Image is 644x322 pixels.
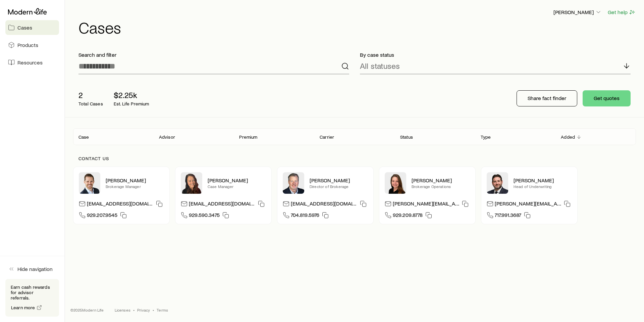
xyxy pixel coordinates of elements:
p: [PERSON_NAME] [310,177,368,184]
a: Resources [5,55,59,70]
p: Added [561,134,575,140]
p: Case [78,134,89,140]
img: Bryan Simmons [487,172,508,194]
p: [PERSON_NAME] [553,9,602,15]
button: Hide navigation [5,262,59,276]
p: Advisor [159,134,175,140]
p: Brokerage Manager [106,184,164,189]
button: Get help [607,8,636,16]
p: Total Cases [78,101,103,106]
a: Cases [5,20,59,35]
button: Share fact finder [517,90,577,106]
div: Earn cash rewards for advisor referrals.Learn more [5,279,59,317]
p: All statuses [360,61,400,71]
img: Trey Wall [283,172,304,194]
p: Head of Underwriting [514,184,572,189]
p: Brokerage Operations [412,184,470,189]
span: • [153,307,154,313]
a: Terms [157,307,168,313]
p: [EMAIL_ADDRESS][DOMAIN_NAME] [87,200,153,209]
span: 929.590.3475 [189,212,220,221]
p: [PERSON_NAME][EMAIL_ADDRESS][DOMAIN_NAME] [393,200,459,209]
span: Learn more [11,305,35,310]
span: Products [17,42,38,48]
p: Earn cash rewards for advisor referrals. [11,284,54,301]
button: [PERSON_NAME] [553,8,602,16]
p: Premium [239,134,257,140]
p: Est. Life Premium [114,101,149,106]
img: Abby McGuigan [181,172,202,194]
button: Get quotes [583,90,631,106]
p: Search and filter [78,51,349,58]
p: Status [400,134,413,140]
p: [EMAIL_ADDRESS][DOMAIN_NAME] [189,200,255,209]
p: Contact us [78,156,631,161]
p: Case Manager [208,184,266,189]
p: Share fact finder [528,95,566,101]
a: Privacy [137,307,150,313]
p: 2 [78,90,103,100]
span: • [133,307,135,313]
p: [PERSON_NAME] [208,177,266,184]
a: Products [5,38,59,52]
span: 929.209.8778 [393,212,423,221]
a: Licenses [115,307,130,313]
p: [PERSON_NAME] [106,177,164,184]
img: Nick Weiler [79,172,100,194]
p: $2.25k [114,90,149,100]
p: [PERSON_NAME][EMAIL_ADDRESS][DOMAIN_NAME] [495,200,561,209]
p: By case status [360,51,631,58]
p: Type [481,134,491,140]
span: Cases [17,24,32,31]
span: 704.819.5976 [291,212,319,221]
p: Carrier [320,134,334,140]
span: 717.991.3687 [495,212,521,221]
p: [EMAIL_ADDRESS][DOMAIN_NAME] [291,200,357,209]
p: © 2025 Modern Life [70,307,104,313]
img: Ellen Wall [385,172,406,194]
span: Hide navigation [17,266,53,272]
p: [PERSON_NAME] [514,177,572,184]
span: Resources [17,59,43,66]
span: 929.207.9545 [87,212,117,221]
div: Client cases [73,128,636,145]
p: Director of Brokerage [310,184,368,189]
h1: Cases [78,19,636,35]
p: [PERSON_NAME] [412,177,470,184]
